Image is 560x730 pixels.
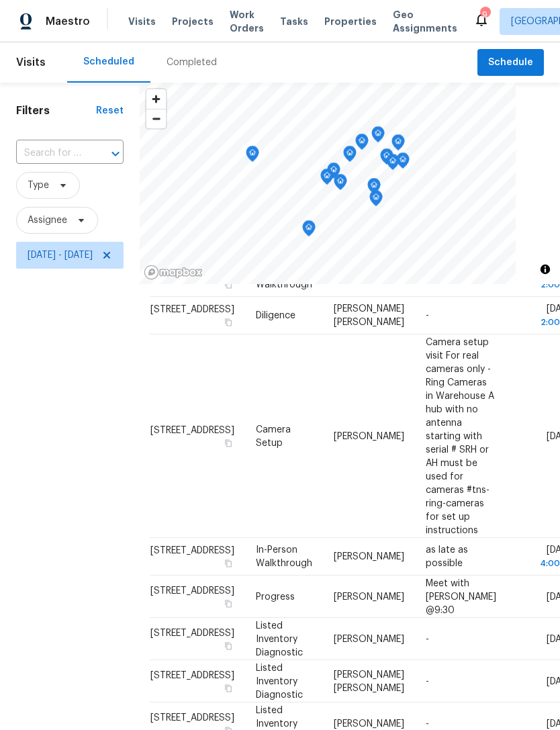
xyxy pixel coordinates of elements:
[256,424,291,447] span: Camera Setup
[280,17,308,26] span: Tasks
[334,431,404,441] span: [PERSON_NAME]
[106,144,125,163] button: Open
[222,639,234,651] button: Copy Address
[334,719,404,728] span: [PERSON_NAME]
[327,163,340,183] div: Map marker
[150,628,234,637] span: [STREET_ADDRESS]
[222,557,234,569] button: Copy Address
[222,437,234,449] button: Copy Address
[256,267,312,289] span: In-Person Walkthrough
[256,621,303,657] span: Listed Inventory Diagnostic
[426,311,429,320] span: -
[150,670,234,680] span: [STREET_ADDRESS]
[380,148,393,169] div: Map marker
[477,49,544,77] button: Schedule
[146,109,166,128] button: Zoom out
[222,316,234,328] button: Copy Address
[488,54,533,71] span: Schedule
[172,15,214,28] span: Projects
[426,676,429,686] span: -
[150,425,234,435] span: [STREET_ADDRESS]
[343,146,357,167] div: Map marker
[83,55,134,69] div: Scheduled
[96,104,124,118] div: Reset
[230,8,264,35] span: Work Orders
[324,15,377,28] span: Properties
[334,634,404,643] span: [PERSON_NAME]
[367,178,381,199] div: Map marker
[150,586,234,595] span: [STREET_ADDRESS]
[320,169,334,189] div: Map marker
[386,154,400,175] div: Map marker
[222,597,234,609] button: Copy Address
[334,592,404,601] span: [PERSON_NAME]
[256,311,295,320] span: Diligence
[256,545,312,568] span: In-Person Walkthrough
[426,337,494,535] span: Camera setup visit For real cameras only - Ring Cameras in Warehouse A hub with no antenna starti...
[28,214,67,227] span: Assignee
[480,8,489,21] div: 9
[396,152,410,173] div: Map marker
[426,545,468,568] span: as late as possible
[46,15,90,28] span: Maestro
[16,143,86,164] input: Search for an address...
[334,304,404,327] span: [PERSON_NAME] [PERSON_NAME]
[222,279,234,291] button: Copy Address
[146,89,166,109] button: Zoom in
[28,179,49,192] span: Type
[355,134,369,154] div: Map marker
[393,8,457,35] span: Geo Assignments
[391,134,405,155] div: Map marker
[167,56,217,69] div: Completed
[150,305,234,314] span: [STREET_ADDRESS]
[144,265,203,280] a: Mapbox homepage
[256,663,303,699] span: Listed Inventory Diagnostic
[302,220,316,241] div: Map marker
[426,719,429,728] span: -
[426,634,429,643] span: -
[256,592,295,601] span: Progress
[150,546,234,555] span: [STREET_ADDRESS]
[16,104,96,118] h1: Filters
[146,109,166,128] span: Zoom out
[246,146,259,167] div: Map marker
[128,15,156,28] span: Visits
[369,190,383,211] div: Map marker
[150,713,234,722] span: [STREET_ADDRESS]
[334,552,404,561] span: [PERSON_NAME]
[537,261,553,277] button: Toggle attribution
[28,248,93,262] span: [DATE] - [DATE]
[334,174,347,195] div: Map marker
[334,670,404,692] span: [PERSON_NAME] [PERSON_NAME]
[140,83,516,284] canvas: Map
[541,262,549,277] span: Toggle attribution
[222,682,234,694] button: Copy Address
[426,578,496,614] span: Meet with [PERSON_NAME] @9:30
[371,126,385,147] div: Map marker
[16,48,46,77] span: Visits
